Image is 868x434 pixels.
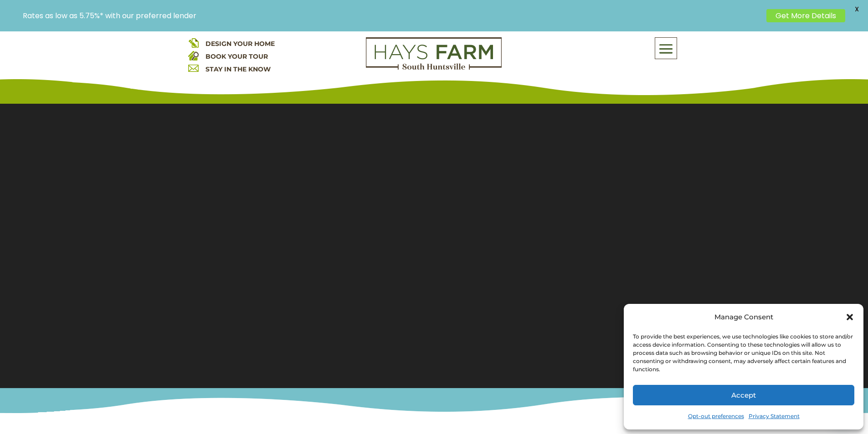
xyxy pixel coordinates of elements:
a: Privacy Statement [749,410,800,423]
a: BOOK YOUR TOUR [205,52,268,61]
a: Opt-out preferences [688,410,744,423]
p: Rates as low as 5.75%* with our preferred lender [23,11,762,20]
div: Close dialog [845,313,854,322]
div: Manage Consent [714,311,773,323]
a: Get More Details [766,9,845,22]
img: Logo [366,37,502,70]
a: hays farm homes huntsville development [366,64,502,72]
a: STAY IN THE KNOW [205,65,271,73]
span: X [850,2,863,16]
img: book your home tour [188,50,199,61]
a: DESIGN YOUR HOME [205,40,275,48]
div: To provide the best experiences, we use technologies like cookies to store and/or access device i... [633,333,853,373]
img: design your home [188,37,199,48]
button: Accept [633,385,854,405]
